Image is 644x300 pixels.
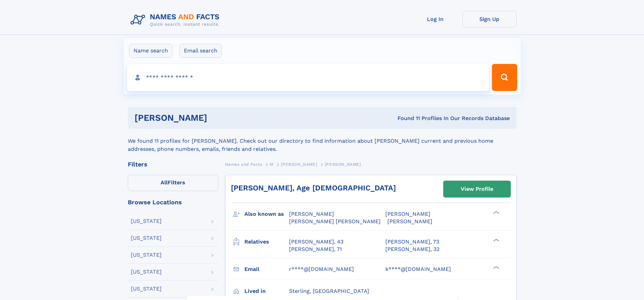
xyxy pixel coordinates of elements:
[302,115,510,122] div: Found 11 Profiles In Our Records Database
[289,238,343,246] a: [PERSON_NAME], 43
[492,265,500,270] div: ❯
[135,114,303,122] h1: [PERSON_NAME]
[127,64,489,91] input: search input
[128,11,225,29] img: Logo Names and Facts
[385,246,439,253] a: [PERSON_NAME], 32
[131,286,162,292] div: [US_STATE]
[492,210,500,215] div: ❯
[225,160,262,168] a: Names and Facts
[289,246,342,253] a: [PERSON_NAME], 71
[244,285,289,297] h3: Lived in
[231,184,396,192] a: [PERSON_NAME], Age [DEMOGRAPHIC_DATA]
[244,263,289,275] h3: Email
[492,64,517,91] button: Search Button
[385,211,430,217] span: [PERSON_NAME]
[131,269,162,275] div: [US_STATE]
[408,11,462,27] a: Log In
[128,161,218,167] div: Filters
[289,218,381,225] span: [PERSON_NAME] [PERSON_NAME]
[387,218,432,225] span: [PERSON_NAME]
[128,129,517,153] div: We found 11 profiles for [PERSON_NAME]. Check out our directory to find information about [PERSON...
[131,218,162,224] div: [US_STATE]
[128,199,218,205] div: Browse Locations
[444,181,510,197] a: View Profile
[270,162,273,167] span: M
[462,11,517,27] a: Sign Up
[270,160,273,168] a: M
[244,236,289,248] h3: Relatives
[281,162,317,167] span: [PERSON_NAME]
[492,238,500,242] div: ❯
[461,181,493,197] div: View Profile
[180,44,222,58] label: Email search
[244,208,289,220] h3: Also known as
[129,44,172,58] label: Name search
[289,211,334,217] span: [PERSON_NAME]
[128,175,218,191] label: Filters
[161,179,168,186] span: All
[385,238,439,246] a: [PERSON_NAME], 73
[281,160,317,168] a: [PERSON_NAME]
[289,288,369,294] span: Sterling, [GEOGRAPHIC_DATA]
[131,235,162,241] div: [US_STATE]
[325,162,361,167] span: [PERSON_NAME]
[131,252,162,258] div: [US_STATE]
